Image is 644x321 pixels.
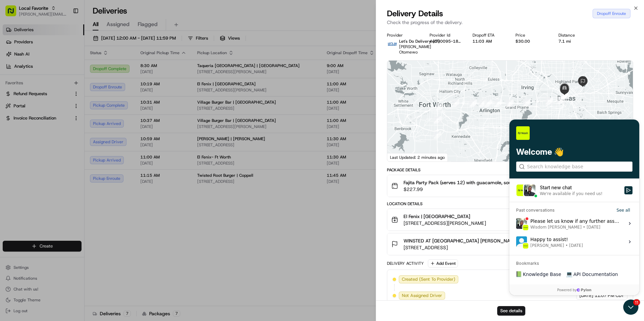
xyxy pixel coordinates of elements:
img: Angelique Valdez [7,117,18,128]
p: Check the progress of the delivery. [387,19,633,26]
img: lets_do_delivery_logo.png [387,39,398,49]
div: Price [515,33,548,38]
div: 2 [434,116,441,124]
p: Welcome 👋 [7,27,123,38]
span: [DATE] [60,123,74,129]
div: 7 [484,100,492,107]
div: 💻 [57,152,63,157]
button: 4e590095-180a-a83e-2b46-3a41a42db0d3 [430,39,462,44]
span: 10:19 AM [599,213,621,220]
span: Created (Sent To Provider) [402,276,455,282]
img: 8571987876998_91fb9ceb93ad5c398215_72.jpg [14,65,26,77]
span: [STREET_ADDRESS][PERSON_NAME] [404,220,486,227]
span: El Fenix | [GEOGRAPHIC_DATA] [404,213,470,220]
div: 17 [561,91,568,99]
span: [PERSON_NAME] Otomewo [399,44,431,55]
span: [DATE] [77,105,91,110]
span: [DATE] [599,244,621,251]
span: 11:06 PM CDT [595,276,624,282]
img: 1736555255976-a54dd68f-1ca7-489b-9aae-adbdc363a1c4 [14,124,19,129]
img: Wisdom Oko [7,99,18,112]
span: Wisdom [PERSON_NAME] [21,105,72,110]
div: Delivery Activity [387,261,424,266]
button: See details [497,306,525,316]
a: 💻API Documentation [54,149,111,161]
span: [DATE] [599,220,621,227]
button: WINSTED AT [GEOGRAPHIC_DATA] [PERSON_NAME][STREET_ADDRESS]11:00 AM[DATE] [387,233,633,255]
div: Dropoff ETA [473,33,505,38]
a: Powered byPylon [48,168,82,173]
span: 11:07 PM CDT [595,293,624,299]
button: Open customer support [1,1,16,16]
button: Add Event [428,259,458,267]
div: Last Updated: 2 minutes ago [387,153,448,162]
a: Terms (opens in new tab) [590,157,600,161]
div: 7.1 mi [558,39,591,44]
img: 1736555255976-a54dd68f-1ca7-489b-9aae-adbdc363a1c4 [7,65,19,77]
a: Open this area in Google Maps (opens a new window) [389,153,411,162]
span: API Documentation [64,151,109,158]
span: Not Assigned Driver [402,293,442,299]
div: 12 [557,97,565,104]
span: $227.99 [404,186,618,193]
button: Start new chat [115,67,123,75]
div: Past conversations [7,88,45,93]
div: 3 [436,103,443,110]
div: Provider [387,33,419,38]
div: 6 [479,100,486,107]
span: 11:00 AM [599,237,621,244]
div: 1 [434,131,441,139]
a: Report a map error [604,157,631,161]
div: 4 [452,100,459,107]
img: Google [389,153,411,162]
div: 5 [469,100,477,107]
span: • [73,105,76,110]
button: El Fenix | [GEOGRAPHIC_DATA][STREET_ADDRESS][PERSON_NAME]10:19 AM[DATE] [387,209,633,231]
span: Map data ©2025 Google [549,157,586,161]
div: 11:03 AM [473,39,505,44]
span: Knowledge Base [14,151,52,158]
button: Map camera controls [616,140,629,153]
span: • [56,123,59,129]
span: [DATE] [579,293,593,299]
span: [STREET_ADDRESS] [404,244,519,251]
div: 📗 [7,152,12,157]
div: 9 [506,100,513,107]
div: Location Details [387,201,633,207]
div: 8 [495,100,502,107]
span: Let's Do Delivery (LF) [399,39,440,44]
div: Start new chat [30,65,111,71]
div: Distance [558,33,591,38]
button: Keyboard shortcuts [516,157,545,162]
div: 11 [546,97,553,105]
img: Nash [7,7,20,20]
div: $30.00 [515,39,548,44]
span: Fajita Party Pack (serves 12) with guacamole, sour cream, pico [PERSON_NAME], cheddar cheese, chi... [404,179,618,186]
span: [DATE] [579,276,593,282]
button: Fajita Party Pack (serves 12) with guacamole, sour cream, pico [PERSON_NAME], cheddar cheese, chi... [387,175,633,197]
span: Pylon [67,168,82,173]
img: 1736555255976-a54dd68f-1ca7-489b-9aae-adbdc363a1c4 [14,105,19,111]
div: Provider Id [430,33,462,38]
div: Package Details [387,167,633,173]
span: Delivery Details [387,8,443,19]
button: See all [105,87,123,95]
input: Clear [18,44,112,51]
span: WINSTED AT [GEOGRAPHIC_DATA] [PERSON_NAME] [404,237,519,244]
div: We're available if you need us! [30,71,93,77]
a: 📗Knowledge Base [4,149,54,161]
span: [PERSON_NAME] [21,123,55,129]
div: 10 [523,99,531,106]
